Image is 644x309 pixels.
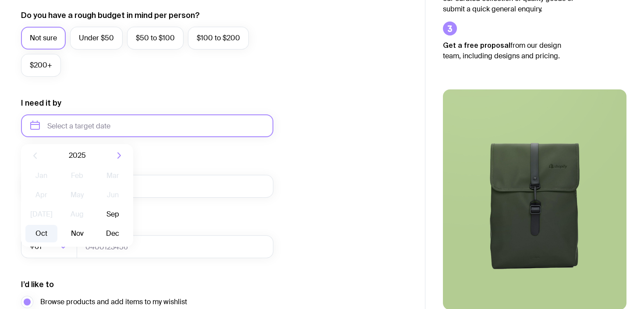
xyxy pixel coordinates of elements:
[30,235,43,258] span: +61
[43,235,57,258] input: Search for option
[127,27,184,50] label: $50 to $100
[25,186,57,204] button: Apr
[21,114,273,137] input: Select a target date
[21,175,273,198] input: you@email.com
[77,235,273,258] input: 0400123456
[97,167,129,185] button: Mar
[21,279,54,290] label: I’d like to
[40,297,187,307] span: Browse products and add items to my wishlist
[21,54,61,77] label: $200+
[21,235,77,258] div: Search for option
[61,167,93,185] button: Feb
[69,150,86,161] span: 2025
[61,206,93,223] button: Aug
[97,225,129,242] button: Dec
[25,167,57,185] button: Jan
[443,40,574,61] p: from our design team, including designs and pricing.
[21,98,61,108] label: I need it by
[25,225,57,242] button: Oct
[443,41,510,49] strong: Get a free proposal
[25,206,57,223] button: [DATE]
[97,186,129,204] button: Jun
[70,27,123,50] label: Under $50
[21,10,200,21] label: Do you have a rough budget in mind per person?
[61,186,93,204] button: May
[188,27,249,50] label: $100 to $200
[97,206,129,223] button: Sep
[61,225,93,242] button: Nov
[21,27,66,50] label: Not sure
